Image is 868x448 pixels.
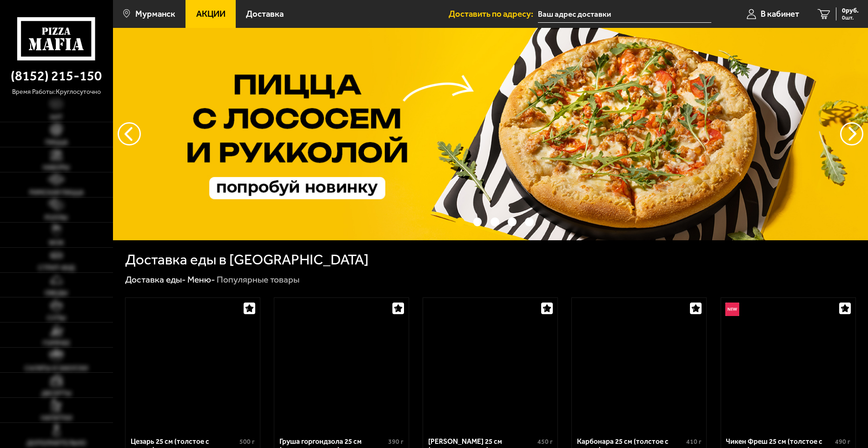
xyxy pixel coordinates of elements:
div: Популярные товары [217,274,299,285]
span: 410 г [686,438,702,446]
span: Горячее [43,340,70,346]
span: Доставка [246,10,284,19]
a: Цезарь 25 см (толстое с сыром) [126,298,260,430]
span: Пицца [45,139,68,145]
a: Доставка еды- [125,274,186,285]
button: точки переключения [490,217,499,226]
span: Хит [50,114,63,120]
span: Мурманск [135,10,175,19]
button: точки переключения [456,217,464,226]
span: WOK [49,239,64,246]
span: Доставить по адресу: [449,10,538,19]
span: Десерты [41,390,72,396]
a: Груша горгондзола 25 см (толстое с сыром) [274,298,409,430]
a: Карбонара 25 см (толстое с сыром) [572,298,706,430]
a: НовинкаЧикен Фреш 25 см (толстое с сыром) [721,298,855,430]
span: Акции [196,10,225,19]
span: 450 г [537,438,553,446]
button: точки переключения [473,217,482,226]
span: 390 г [388,438,404,446]
span: Салаты и закуски [25,365,88,371]
a: Меню- [187,274,215,285]
a: Чикен Барбекю 25 см (толстое с сыром) [423,298,557,430]
span: Супы [47,315,66,321]
button: точки переключения [525,217,534,226]
span: 0 шт. [842,15,859,20]
button: точки переключения [508,217,517,226]
span: Роллы [45,214,68,221]
span: 500 г [239,438,255,446]
button: следующий [118,122,141,145]
span: Дополнительно [27,440,86,446]
span: В кабинет [761,10,799,19]
span: 490 г [835,438,850,446]
span: Стрит-фуд [38,264,75,271]
h1: Доставка еды в [GEOGRAPHIC_DATA] [125,252,369,267]
span: Напитки [41,415,72,421]
span: 0 руб. [842,7,859,14]
span: Наборы [43,164,70,171]
span: Римская пицца [29,189,84,196]
img: Новинка [725,303,739,316]
button: предыдущий [840,122,863,145]
span: Обеды [45,290,68,296]
input: Ваш адрес доставки [538,6,711,23]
